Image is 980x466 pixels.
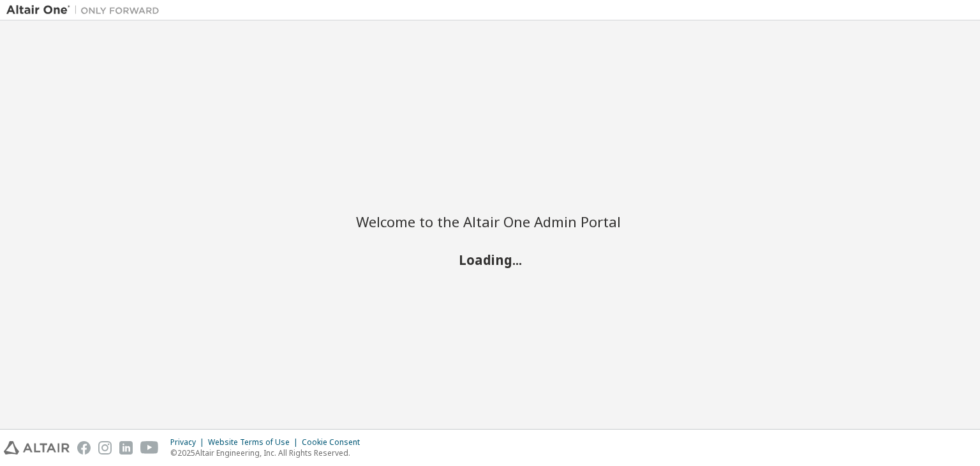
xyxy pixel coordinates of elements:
[6,4,166,17] img: Altair One
[208,437,302,447] div: Website Terms of Use
[77,441,91,455] img: facebook.svg
[119,441,133,455] img: linkedin.svg
[98,441,112,455] img: instagram.svg
[356,252,624,268] h2: Loading...
[302,437,367,447] div: Cookie Consent
[140,441,159,455] img: youtube.svg
[4,441,70,455] img: altair_logo.svg
[356,213,624,230] h2: Welcome to the Altair One Admin Portal
[170,437,208,447] div: Privacy
[170,447,367,458] p: © 2025 Altair Engineering, Inc. All Rights Reserved.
